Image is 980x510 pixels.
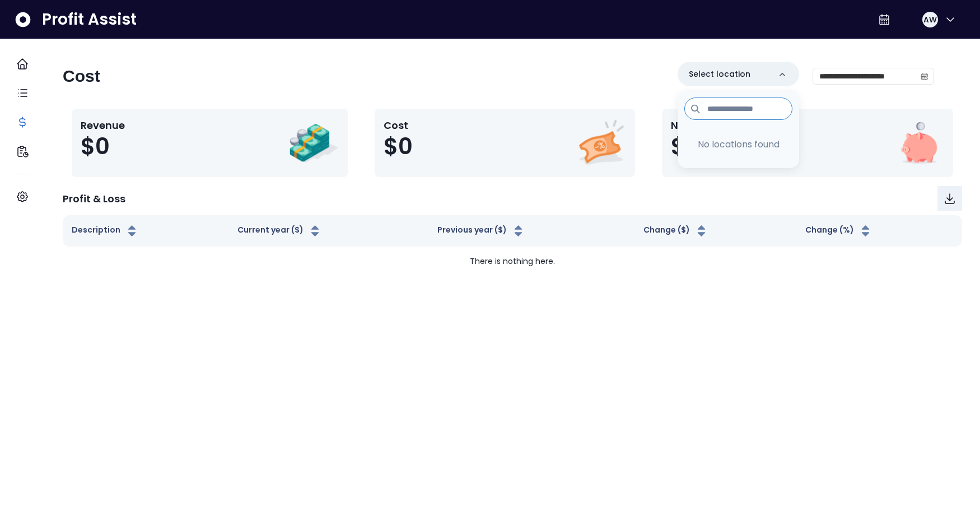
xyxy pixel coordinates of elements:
[63,191,125,206] p: Profit & Loss
[805,224,872,238] button: Change (%)
[894,118,944,168] img: Net Income
[384,133,413,160] span: $0
[921,72,928,80] svg: calendar
[691,138,786,151] p: No locations found
[63,66,100,86] h2: Cost
[576,118,626,168] img: Cost
[437,224,525,238] button: Previous year ($)
[288,118,339,168] img: Revenue
[923,14,937,25] span: AW
[937,186,962,211] button: Download
[689,68,750,80] p: Select location
[81,133,110,160] span: $0
[643,224,708,238] button: Change ($)
[72,224,139,238] button: Description
[42,10,137,30] span: Profit Assist
[671,118,730,133] p: Net Income
[237,224,322,238] button: Current year ($)
[671,133,700,160] span: $0
[384,118,413,133] p: Cost
[63,247,962,276] td: There is nothing here.
[81,118,125,133] p: Revenue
